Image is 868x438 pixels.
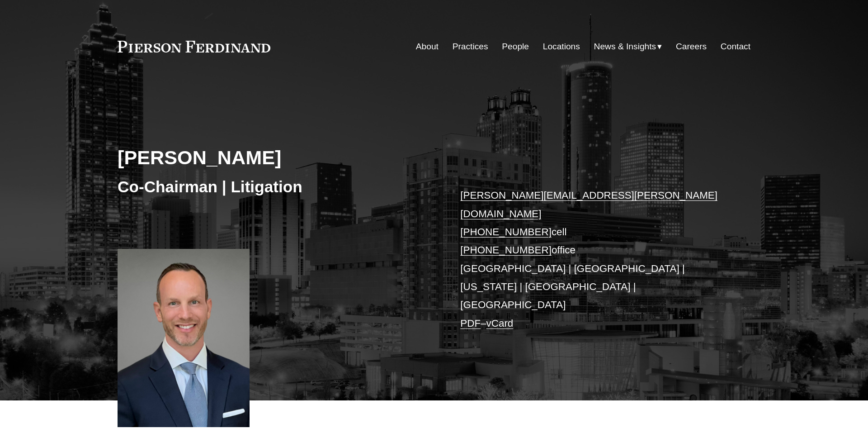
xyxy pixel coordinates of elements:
a: PDF [460,318,481,329]
p: cell office [GEOGRAPHIC_DATA] | [GEOGRAPHIC_DATA] | [US_STATE] | [GEOGRAPHIC_DATA] | [GEOGRAPHIC_... [460,186,724,333]
a: vCard [486,318,514,329]
a: [PERSON_NAME][EMAIL_ADDRESS][PERSON_NAME][DOMAIN_NAME] [460,190,717,219]
a: Careers [676,38,707,55]
a: [PHONE_NUMBER] [460,244,552,256]
a: Locations [543,38,580,55]
a: People [502,38,529,55]
a: Practices [453,38,488,55]
h2: [PERSON_NAME] [118,146,434,169]
a: [PHONE_NUMBER] [460,226,552,238]
a: folder dropdown [594,38,662,55]
a: Contact [721,38,750,55]
span: News & Insights [594,39,656,55]
a: About [416,38,439,55]
h3: Co-Chairman | Litigation [118,177,434,197]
